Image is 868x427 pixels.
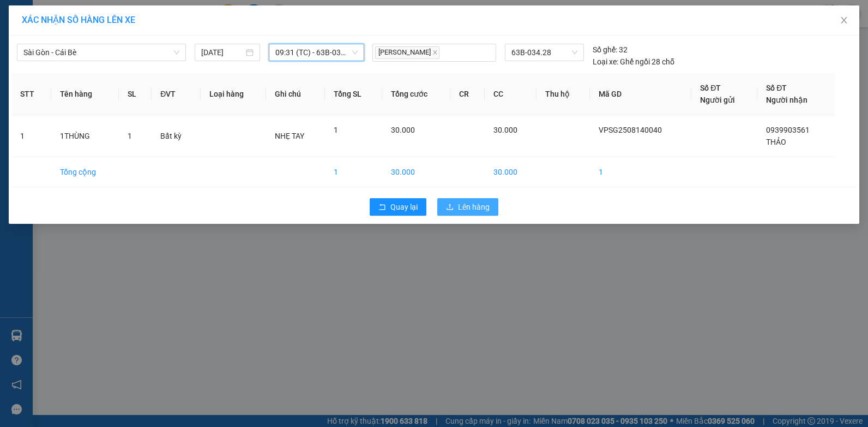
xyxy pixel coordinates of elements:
th: Loại hàng [201,73,266,115]
th: Ghi chú [266,73,325,115]
th: Tổng SL [325,73,382,115]
span: close [840,16,848,25]
span: 09:31 (TC) - 63B-034.28 [275,44,357,61]
span: 63B-034.28 [511,44,578,61]
th: Thu hộ [537,73,589,115]
td: 1 [325,157,382,187]
span: THẢO [766,138,786,146]
div: 32 [593,44,628,56]
button: rollbackQuay lại [370,198,426,216]
span: Lên hàng [458,201,490,213]
div: Ghế ngồi 28 chỗ [593,56,674,68]
span: Người nhận [766,96,807,104]
td: 30.000 [382,157,450,187]
span: XÁC NHẬN SỐ HÀNG LÊN XE [22,15,135,25]
span: Người gửi [700,96,735,104]
td: 30.000 [485,157,537,187]
span: upload [446,203,454,212]
th: Tên hàng [51,73,119,115]
span: Loại xe: [593,56,618,68]
span: Số ghế: [593,44,617,56]
td: Tổng cộng [51,157,119,187]
th: CR [450,73,485,115]
td: 1 [590,157,692,187]
span: Số ĐT [700,84,721,92]
input: 14/08/2025 [201,46,244,58]
td: Bất kỳ [152,115,201,157]
span: VPSG2508140040 [599,126,662,134]
th: Mã GD [590,73,692,115]
button: Close [829,5,859,36]
span: 30.000 [391,126,415,134]
th: Tổng cước [382,73,450,115]
span: Quay lại [390,201,418,213]
td: 1THÙNG [51,115,119,157]
span: Số ĐT [766,84,787,92]
span: Sài Gòn - Cái Bè [23,44,179,61]
span: NHẸ TAY [275,132,304,140]
span: 1 [128,132,132,140]
span: 0939903561 [766,126,810,134]
th: ĐVT [152,73,201,115]
th: SL [119,73,152,115]
th: STT [11,73,51,115]
td: 1 [11,115,51,157]
span: 30.000 [493,126,517,134]
span: close [432,50,438,55]
th: CC [485,73,537,115]
span: rollback [378,203,386,212]
span: 1 [334,126,338,134]
button: uploadLên hàng [437,198,498,216]
span: [PERSON_NAME] [375,46,439,59]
